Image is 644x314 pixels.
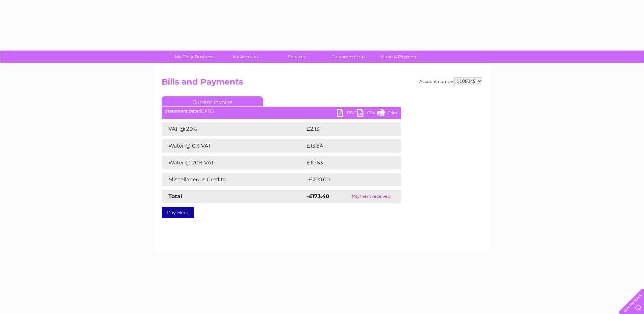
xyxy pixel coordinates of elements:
a: My Clear Business [167,51,222,63]
td: Payment received [342,190,401,203]
a: PDF [337,109,357,119]
div: Account number [419,77,482,85]
td: Water @ 20% VAT [162,156,305,169]
strong: -£173.40 [307,193,329,199]
td: VAT @ 20% [162,122,305,136]
strong: Total [168,193,182,199]
td: Miscellaneous Credits [162,173,305,186]
div: [DATE] [162,109,401,114]
td: £2.13 [305,122,384,136]
a: My Account [218,51,273,63]
a: CSV [357,109,377,119]
a: Pay Here [162,207,194,218]
td: Water @ 0% VAT [162,139,305,153]
a: Make A Payment [372,51,427,63]
a: Services [269,51,325,63]
td: £13.84 [305,139,387,153]
td: -£200.00 [305,173,390,186]
h2: Bills and Payments [162,77,482,90]
b: Statement Date: [165,108,200,114]
a: Print [377,109,397,119]
a: Customer Help [320,51,376,63]
td: £10.63 [305,156,387,169]
a: Current Invoice [162,96,263,106]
